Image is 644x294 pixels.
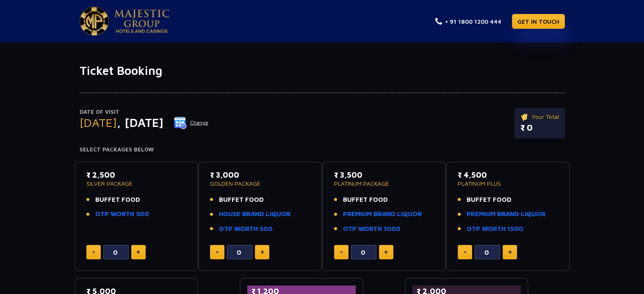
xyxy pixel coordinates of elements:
a: OTP WORTH 1000 [343,224,401,234]
p: Your Total [520,112,559,121]
img: plus [136,250,140,254]
img: ticket [520,112,529,121]
p: ₹ 3,500 [334,169,434,181]
a: HOUSE BRAND LIQUOR [219,209,290,219]
span: BUFFET FOOD [467,195,511,205]
a: OTP WORTH 500 [219,224,273,234]
p: ₹ 4,500 [458,169,558,181]
img: minus [340,252,343,253]
h4: Select Packages Below [80,146,565,153]
p: Date of Visit [80,108,209,116]
a: OTP WORTH 500 [95,209,149,219]
button: Change [174,116,209,129]
img: Majestic Pride [114,9,169,33]
img: plus [260,250,264,254]
img: minus [216,252,218,253]
a: PREMIUM BRAND LIQUOR [343,209,422,219]
span: BUFFET FOOD [219,195,264,205]
img: Majestic Pride [80,7,109,36]
a: GET IN TOUCH [512,14,565,29]
p: PLATINUM PACKAGE [334,181,434,187]
a: OTP WORTH 1500 [467,224,523,234]
p: PLATINUM PLUS [458,181,558,187]
a: PREMIUM BRAND LIQUOR [467,209,545,219]
p: SILVER PACKAGE [86,181,187,187]
span: , [DATE] [117,115,163,129]
p: ₹ 2,500 [86,169,187,181]
img: minus [92,252,95,253]
span: [DATE] [80,115,117,129]
p: GOLDEN PACKAGE [210,181,310,187]
p: ₹ 0 [520,121,559,134]
a: + 91 1800 1200 444 [435,17,501,26]
span: BUFFET FOOD [95,195,140,205]
img: minus [464,252,466,253]
img: plus [384,250,388,254]
p: ₹ 3,000 [210,169,310,181]
img: plus [508,250,512,254]
span: BUFFET FOOD [343,195,388,205]
h1: Ticket Booking [80,63,565,78]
